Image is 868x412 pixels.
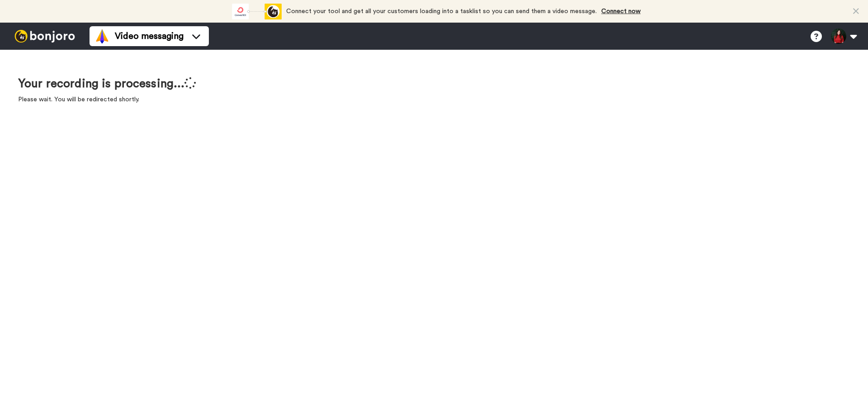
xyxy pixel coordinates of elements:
p: Please wait. You will be redirected shortly. [18,95,196,104]
img: bj-logo-header-white.svg [11,30,79,43]
img: vm-color.svg [95,29,109,43]
h1: Your recording is processing... [18,77,196,90]
a: Connect now [601,8,641,14]
span: Video messaging [115,30,184,43]
span: Connect your tool and get all your customers loading into a tasklist so you can send them a video... [286,8,597,14]
div: animation [232,4,282,19]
